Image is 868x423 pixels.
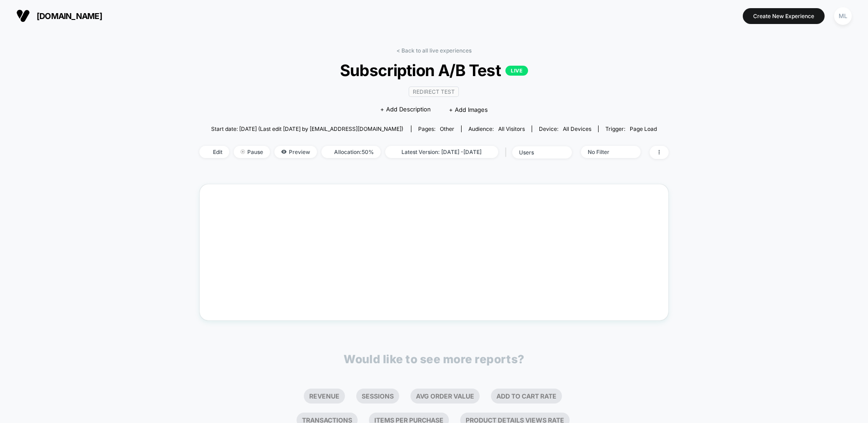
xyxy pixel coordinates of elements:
li: Add To Cart Rate [491,389,562,404]
span: Latest Version: [DATE] - [DATE] [385,146,498,158]
li: Sessions [356,389,399,404]
div: Trigger: [605,125,657,132]
span: Start date: [DATE] (Last edit [DATE] by [EMAIL_ADDRESS][DOMAIN_NAME]) [211,125,403,132]
img: end [241,149,245,154]
div: ML [834,7,852,25]
div: No Filter [588,149,624,155]
li: Avg Order Value [410,389,480,404]
div: Audience: [468,125,525,132]
img: Visually logo [16,9,30,23]
div: users [519,149,555,156]
span: | [503,146,512,159]
span: Allocation: 50% [321,146,381,158]
p: Would like to see more reports? [344,352,524,366]
span: Pause [234,146,270,158]
span: Page Load [630,125,657,132]
span: Redirect Test [409,87,459,97]
span: Subscription A/B Test [223,61,645,80]
span: Device: [532,125,598,132]
span: all devices [563,125,591,132]
a: < Back to all live experiences [396,47,472,54]
span: [DOMAIN_NAME] [37,11,102,21]
span: Preview [274,146,317,158]
button: ML [831,7,854,25]
p: LIVE [505,66,528,76]
span: All Visitors [498,125,525,132]
div: Pages: [418,125,454,132]
span: Edit [199,146,229,158]
span: + Add Images [449,106,488,113]
li: Revenue [304,389,345,404]
button: Create New Experience [743,8,825,24]
button: [DOMAIN_NAME] [14,9,105,23]
span: other [440,125,454,132]
span: + Add Description [380,105,431,114]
